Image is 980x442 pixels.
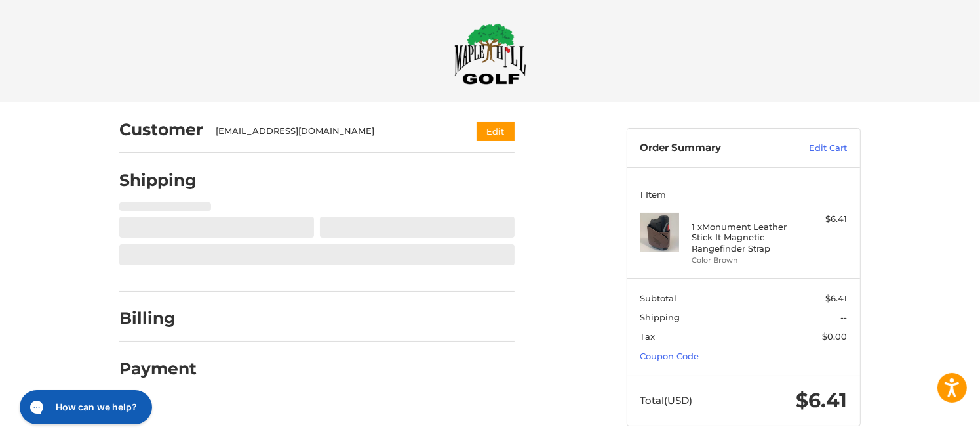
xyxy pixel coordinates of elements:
div: $6.41 [796,213,848,226]
iframe: Google Customer Reviews [872,407,980,442]
h2: Shipping [119,170,197,190]
span: -- [841,312,848,322]
div: [EMAIL_ADDRESS][DOMAIN_NAME] [216,125,452,138]
li: Color Brown [692,255,793,266]
span: $6.41 [796,388,848,412]
h2: Billing [119,308,196,328]
h2: Payment [119,359,197,379]
span: Tax [640,331,656,342]
h3: 1 Item [640,189,848,200]
a: Edit Cart [781,142,848,155]
button: Edit [477,122,515,141]
span: Subtotal [640,293,677,303]
h4: 1 x Monument Leather Stick It Magnetic Rangefinder Strap [692,221,793,254]
h3: Order Summary [640,142,781,155]
span: Shipping [640,312,680,322]
h2: Customer [119,120,203,140]
span: $0.00 [823,331,848,342]
img: Maple Hill Golf [454,23,526,85]
iframe: Gorgias live chat messenger [13,386,155,429]
span: Total (USD) [640,394,693,407]
a: Coupon Code [640,351,699,361]
span: $6.41 [826,293,848,303]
